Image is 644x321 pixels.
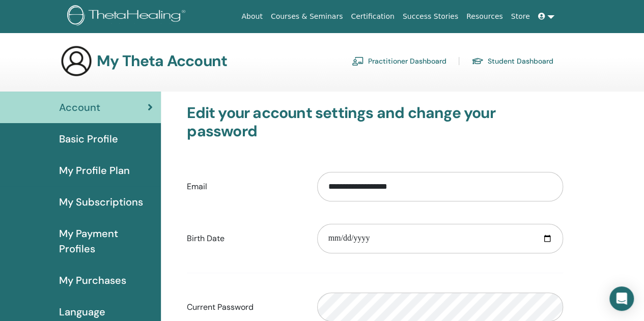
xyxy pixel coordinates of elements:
[507,7,534,26] a: Store
[352,53,446,69] a: Practitioner Dashboard
[59,100,100,115] span: Account
[59,131,118,147] span: Basic Profile
[67,5,189,28] img: logo.png
[59,163,130,178] span: My Profile Plan
[352,56,364,66] img: chalkboard-teacher.svg
[179,229,310,248] label: Birth Date
[471,57,484,66] img: graduation-cap.svg
[179,298,310,317] label: Current Password
[187,104,563,140] h3: Edit your account settings and change your password
[179,177,310,196] label: Email
[462,7,507,26] a: Resources
[59,226,153,256] span: My Payment Profiles
[609,286,634,311] div: Open Intercom Messenger
[471,53,553,69] a: Student Dashboard
[59,194,143,210] span: My Subscriptions
[399,7,462,26] a: Success Stories
[97,52,227,70] h3: My Theta Account
[267,7,347,26] a: Courses & Seminars
[59,273,126,288] span: My Purchases
[60,45,93,77] img: generic-user-icon.jpg
[59,304,105,319] span: Language
[237,7,266,26] a: About
[347,7,398,26] a: Certification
